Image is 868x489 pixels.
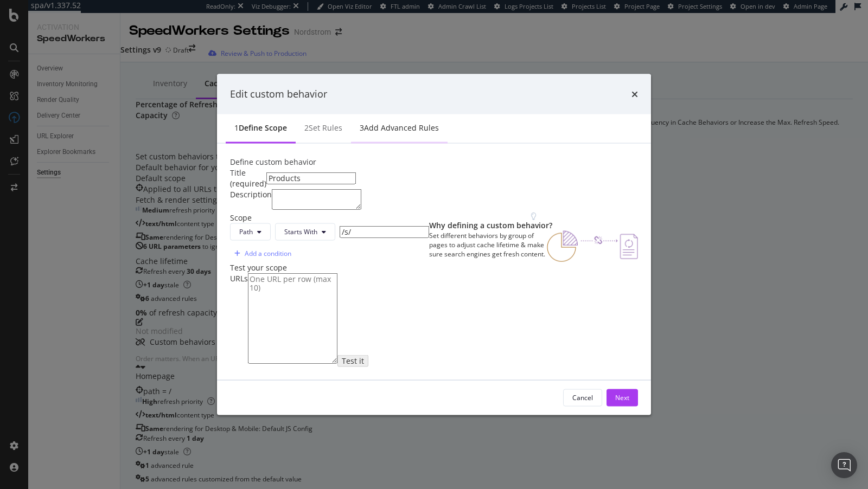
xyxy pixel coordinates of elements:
[230,189,272,212] div: Description
[615,393,629,402] div: Next
[631,87,638,101] div: times
[230,273,248,366] div: URLs
[230,244,291,262] button: Add a condition
[360,122,364,133] div: 3
[230,156,638,167] div: Define custom behavior
[230,87,327,101] div: Edit custom behavior
[239,122,287,133] div: Define scope
[230,167,266,178] div: Title
[217,74,651,415] div: modal
[284,227,317,236] span: Starts With
[572,393,593,402] div: Cancel
[245,249,291,258] div: Add a condition
[364,122,439,133] div: Add advanced rules
[234,122,239,133] div: 1
[429,230,547,262] div: Set different behaviors by group of pages to adjust cache lifetime & make sure search engines get...
[230,223,271,240] button: Path
[831,452,857,478] div: Open Intercom Messenger
[230,178,266,189] div: (required)
[342,356,364,365] div: Test it
[309,122,342,133] div: Set rules
[304,122,309,133] div: 2
[230,212,429,223] div: Scope
[239,227,253,236] span: Path
[547,230,638,262] img: DEDJSpvk.png
[607,389,638,406] button: Next
[429,220,638,230] div: Why defining a custom behavior?
[230,262,638,273] div: Test your scope
[337,355,368,366] button: Test it
[275,223,335,240] button: Starts With
[563,389,602,406] button: Cancel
